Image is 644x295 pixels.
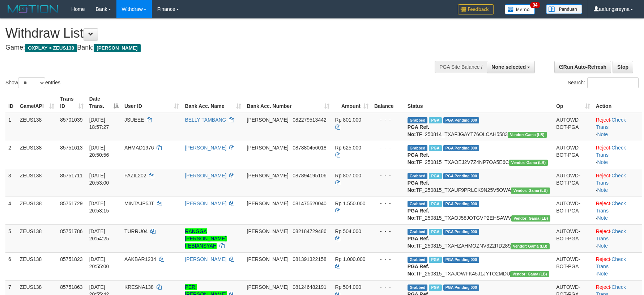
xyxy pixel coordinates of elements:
[185,201,226,206] a: [PERSON_NAME]
[596,228,626,241] a: Check Trans
[443,117,479,123] span: PGA Pending
[405,113,554,141] td: TF_250814_TXAFJGAYT76OLCAH5583
[185,117,226,123] a: BELLY TAMBANG
[443,229,479,235] span: PGA Pending
[511,187,550,194] span: Vendor URL: https://dashboard.q2checkout.com/secure
[568,77,639,88] label: Search:
[511,215,550,222] span: Vendor URL: https://dashboard.q2checkout.com/secure
[185,145,226,151] a: [PERSON_NAME]
[408,257,428,263] span: Grabbed
[60,284,82,290] span: 85751863
[408,229,428,235] span: Grabbed
[5,169,17,197] td: 3
[408,117,428,123] span: Grabbed
[429,201,442,207] span: Marked by aafanarl
[374,172,402,179] div: - - -
[593,169,642,197] td: · ·
[511,243,550,249] span: Vendor URL: https://dashboard.q2checkout.com/secure
[5,197,17,224] td: 4
[121,92,182,113] th: User ID: activate to sort column ascending
[597,131,608,137] a: Note
[124,256,156,262] span: AAKBAR1234
[293,173,326,178] span: Copy 087894195106 to clipboard
[429,117,442,123] span: Marked by aafanarl
[443,257,479,263] span: PGA Pending
[5,141,17,169] td: 2
[124,201,154,206] span: MINTAJP5JT
[17,113,57,141] td: ZEUS138
[593,141,642,169] td: · ·
[596,256,610,262] a: Reject
[443,173,479,179] span: PGA Pending
[185,228,226,249] a: RANGGA [PERSON_NAME] FEBIANSYAH
[487,61,535,73] button: None selected
[374,256,402,263] div: - - -
[89,256,109,269] span: [DATE] 20:55:00
[505,4,535,14] img: Button%20Memo.svg
[60,173,82,178] span: 85751711
[374,144,402,151] div: - - -
[593,197,642,224] td: · ·
[17,224,57,252] td: ZEUS138
[596,228,610,234] a: Reject
[60,256,82,262] span: 85751823
[374,228,402,235] div: - - -
[546,4,582,14] img: panduan.png
[124,145,154,151] span: AHMAD1976
[553,141,593,169] td: AUTOWD-BOT-PGA
[429,173,442,179] span: Marked by aafanarl
[335,201,366,206] span: Rp 1.550.000
[89,201,109,214] span: [DATE] 20:53:15
[491,64,526,70] span: None selected
[124,117,144,123] span: JSUEEE
[553,169,593,197] td: AUTOWD-BOT-PGA
[247,228,289,234] span: [PERSON_NAME]
[374,200,402,207] div: - - -
[89,228,109,241] span: [DATE] 20:54:25
[247,173,289,178] span: [PERSON_NAME]
[18,77,45,88] select: Showentries
[17,252,57,280] td: ZEUS138
[60,117,82,123] span: 85701039
[332,92,371,113] th: Amount: activate to sort column ascending
[17,141,57,169] td: ZEUS138
[554,61,611,73] a: Run Auto-Refresh
[553,197,593,224] td: AUTOWD-BOT-PGA
[553,252,593,280] td: AUTOWD-BOT-PGA
[597,159,608,165] a: Note
[596,173,626,186] a: Check Trans
[57,92,86,113] th: Trans ID: activate to sort column ascending
[247,117,289,123] span: [PERSON_NAME]
[593,224,642,252] td: · ·
[596,256,626,269] a: Check Trans
[405,224,554,252] td: TF_250815_TXAHZAHMOZNV322RD289
[86,92,121,113] th: Date Trans.: activate to sort column descending
[408,145,428,151] span: Grabbed
[508,132,547,138] span: Vendor URL: https://dashboard.q2checkout.com/secure
[429,285,442,291] span: Marked by aafanarl
[597,187,608,193] a: Note
[405,141,554,169] td: TF_250815_TXAOEJ2V7Z4NP7OA5E6C
[5,92,17,113] th: ID
[593,92,642,113] th: Action
[293,201,326,206] span: Copy 081475520040 to clipboard
[247,256,289,262] span: [PERSON_NAME]
[25,44,77,52] span: OXPLAY > ZEUS138
[443,285,479,291] span: PGA Pending
[185,173,226,178] a: [PERSON_NAME]
[335,228,361,234] span: Rp 504.000
[596,201,610,206] a: Reject
[597,243,608,249] a: Note
[293,284,326,290] span: Copy 081246482191 to clipboard
[293,145,326,151] span: Copy 087880456018 to clipboard
[587,77,639,88] input: Search:
[613,61,633,73] a: Stop
[596,145,610,151] a: Reject
[94,44,140,52] span: [PERSON_NAME]
[5,26,422,41] h1: Withdraw List
[5,77,60,88] label: Show entries
[509,160,548,166] span: Vendor URL: https://dashboard.q2checkout.com/secure
[124,173,146,178] span: FAZIL202
[244,92,332,113] th: Bank Acc. Number: activate to sort column ascending
[293,256,326,262] span: Copy 081391322158 to clipboard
